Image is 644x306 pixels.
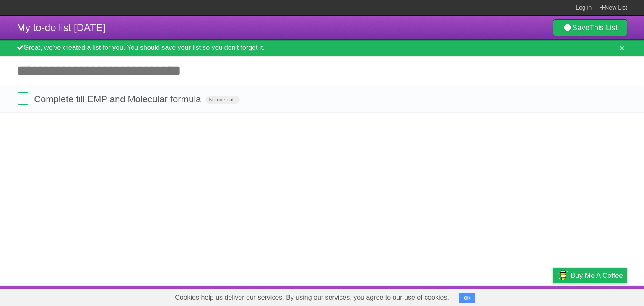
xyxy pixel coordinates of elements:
span: No due date [205,96,239,104]
span: Cookies help us deliver our services. By using our services, you agree to our use of cookies. [166,289,457,306]
a: Suggest a feature [574,288,627,304]
span: My to-do list [DATE] [17,22,106,33]
a: Buy me a coffee [553,268,627,283]
button: OK [459,293,475,303]
span: Complete till EMP and Molecular formula [34,94,203,104]
img: Buy me a coffee [557,268,569,283]
a: Privacy [542,288,564,304]
label: Done [17,92,29,105]
a: Developers [469,288,503,304]
a: Terms [514,288,532,304]
span: Buy me a coffee [571,268,623,283]
b: This List [589,23,618,32]
a: SaveThis List [553,19,627,36]
a: About [441,288,459,304]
